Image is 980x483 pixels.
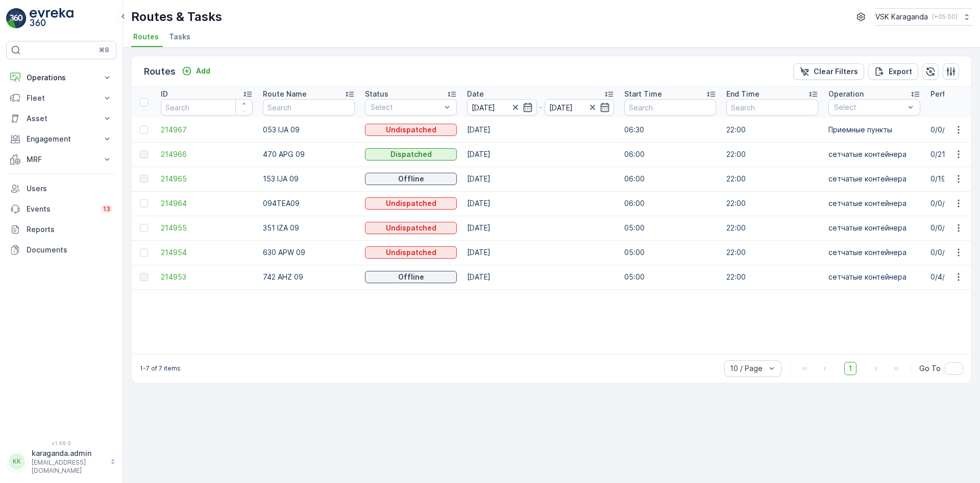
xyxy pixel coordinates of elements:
[467,99,537,116] input: dd/mm/yyyy
[161,125,253,135] a: 214967
[133,32,159,42] span: Routes
[619,265,721,289] td: 05:00
[27,113,96,124] p: Asset
[140,126,148,134] div: Toggle Row Selected
[721,216,823,240] td: 22:00
[365,222,457,234] button: Undispatched
[161,198,253,209] a: 214964
[386,247,436,258] p: Undispatched
[27,183,112,194] p: Users
[721,142,823,167] td: 22:00
[844,362,856,375] span: 1
[619,240,721,265] td: 05:00
[386,198,436,209] p: Undispatched
[140,175,148,183] div: Toggle Row Selected
[140,199,148,208] div: Toggle Row Selected
[823,240,925,265] td: сетчатыe контейнера
[6,240,116,260] a: Documents
[823,265,925,289] td: сетчатыe контейнера
[365,197,457,210] button: Undispatched
[875,12,928,22] p: VSK Karaganda
[30,8,73,29] img: logo_light-DOdMpM7g.png
[930,89,976,99] p: Performance
[27,245,112,255] p: Documents
[365,148,457,160] button: Dispatched
[932,13,958,21] p: ( +05:00 )
[365,124,457,136] button: Undispatched
[161,149,253,159] a: 214966
[619,191,721,216] td: 06:00
[103,205,110,213] p: 13
[6,88,116,108] button: Fleet
[721,240,823,265] td: 22:00
[624,99,716,116] input: Search
[140,248,148,257] div: Toggle Row Selected
[161,174,253,184] span: 214965
[258,265,360,289] td: 742 AHZ 09
[6,448,116,475] button: KKkaraganda.admin[EMAIL_ADDRESS][DOMAIN_NAME]
[390,149,432,159] p: Dispatched
[365,89,388,99] p: Status
[398,174,424,184] p: Offline
[169,32,190,42] span: Tasks
[6,129,116,149] button: Engagement
[161,223,253,233] span: 214955
[462,216,619,240] td: [DATE]
[258,118,360,142] td: 053 IJA 09
[619,142,721,167] td: 06:00
[27,224,112,235] p: Reports
[889,66,912,77] p: Export
[258,191,360,216] td: 094TEA09
[462,167,619,191] td: [DATE]
[6,8,27,29] img: logo
[462,240,619,265] td: [DATE]
[721,167,823,191] td: 22:00
[462,142,619,167] td: [DATE]
[258,240,360,265] td: 630 APW 09
[6,219,116,240] a: Reports
[386,125,436,135] p: Undispatched
[539,101,543,113] p: -
[161,272,253,282] span: 214953
[919,363,941,374] span: Go To
[6,199,116,219] a: Events13
[721,265,823,289] td: 22:00
[263,89,307,99] p: Route Name
[32,448,105,458] p: karaganda.admin
[619,118,721,142] td: 06:30
[726,99,818,116] input: Search
[823,142,925,167] td: сетчатыe контейнера
[258,142,360,167] td: 470 APG 09
[462,265,619,289] td: [DATE]
[868,63,918,80] button: Export
[263,99,355,116] input: Search
[619,167,721,191] td: 06:00
[178,65,214,77] button: Add
[161,89,168,99] p: ID
[834,102,904,112] p: Select
[140,150,148,158] div: Toggle Row Selected
[814,66,858,77] p: Clear Filters
[386,223,436,233] p: Undispatched
[9,453,25,470] div: KK
[828,89,864,99] p: Operation
[161,247,253,258] a: 214954
[258,216,360,240] td: 351 IZA 09
[823,216,925,240] td: сетчатыe контейнера
[462,191,619,216] td: [DATE]
[398,272,424,282] p: Offline
[144,64,176,79] p: Routes
[365,271,457,283] button: Offline
[462,118,619,142] td: [DATE]
[371,102,441,112] p: Select
[545,99,615,116] input: dd/mm/yyyy
[196,66,210,76] p: Add
[6,67,116,88] button: Operations
[467,89,484,99] p: Date
[721,118,823,142] td: 22:00
[823,167,925,191] td: сетчатыe контейнера
[6,440,116,446] span: v 1.48.0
